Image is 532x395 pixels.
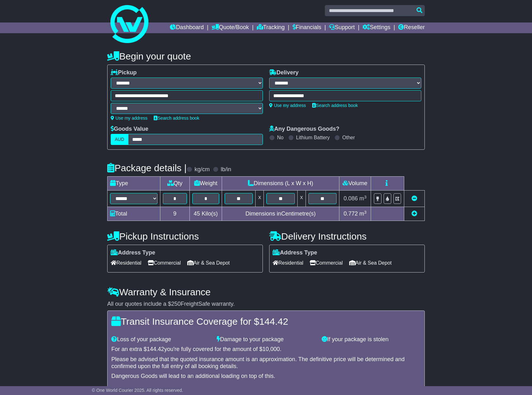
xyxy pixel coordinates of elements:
[111,116,147,121] a: Use my address
[189,177,222,191] td: Weight
[111,316,421,327] h4: Transit Insurance Coverage for $
[339,177,371,191] td: Volume
[154,116,199,121] a: Search address book
[263,346,280,352] span: 10,000
[170,22,204,33] a: Dashboard
[259,316,288,327] span: 144.42
[160,207,190,221] td: 9
[107,51,425,61] h4: Begin your quote
[257,22,285,33] a: Tracking
[222,207,339,221] td: Dimensions in Centimetre(s)
[312,103,358,108] a: Search address book
[273,258,303,268] span: Residential
[111,356,421,370] div: Please be advised that the quoted insurance amount is an approximation. The definitive price will...
[310,258,343,268] span: Commercial
[111,126,148,133] label: Goods Value
[107,287,425,297] h4: Warranty & Insurance
[359,195,367,202] span: m
[195,166,210,173] label: kg/cm
[343,210,358,217] span: 0.772
[111,134,128,145] label: AUD
[187,258,230,268] span: Air & Sea Depot
[411,195,417,202] a: Remove this item
[277,135,283,141] label: No
[319,336,424,343] div: If your package is stolen
[111,69,137,76] label: Pickup
[171,301,181,307] span: 250
[111,258,141,268] span: Residential
[108,177,160,191] td: Type
[349,258,392,268] span: Air & Sea Depot
[148,258,181,268] span: Commercial
[398,22,425,33] a: Reseller
[221,166,231,173] label: lb/in
[364,195,367,199] sup: 3
[108,207,160,221] td: Total
[269,69,299,76] label: Delivery
[160,177,190,191] td: Qty
[293,22,321,33] a: Financials
[364,210,367,215] sup: 3
[269,103,306,108] a: Use my address
[273,249,317,256] label: Address Type
[107,231,263,241] h4: Pickup Instructions
[343,195,358,202] span: 0.086
[256,191,264,207] td: x
[359,210,367,217] span: m
[213,336,319,343] div: Damage to your package
[147,346,164,352] span: 144.42
[189,207,222,221] td: Kilo(s)
[107,301,425,308] div: All our quotes include a $ FreightSafe warranty.
[222,177,339,191] td: Dimensions (L x W x H)
[111,346,421,353] div: For an extra $ you're fully covered for the amount of $ .
[212,22,249,33] a: Quote/Book
[107,163,187,173] h4: Package details |
[108,336,213,343] div: Loss of your package
[194,210,200,217] span: 45
[111,249,155,256] label: Address Type
[269,231,425,241] h4: Delivery Instructions
[296,135,330,141] label: Lithium Battery
[362,22,390,33] a: Settings
[342,135,355,141] label: Other
[111,373,421,380] div: Dangerous Goods will lead to an additional loading on top of this.
[297,191,306,207] td: x
[329,22,355,33] a: Support
[411,210,417,217] a: Add new item
[92,388,183,393] span: © One World Courier 2025. All rights reserved.
[269,126,339,133] label: Any Dangerous Goods?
